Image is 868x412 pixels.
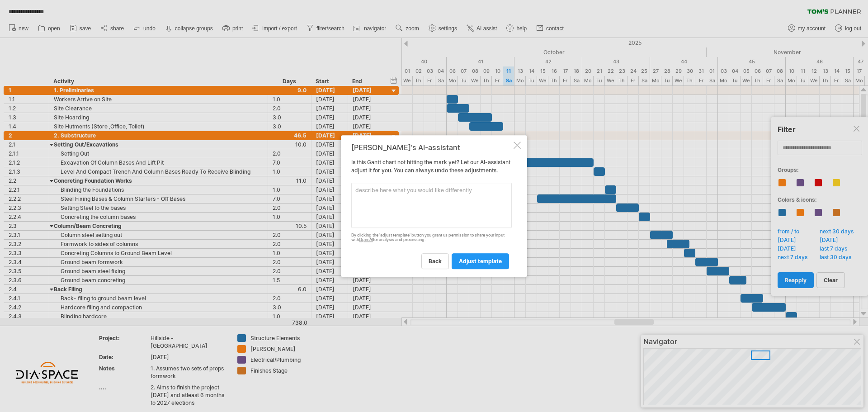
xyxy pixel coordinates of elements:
[429,258,442,265] span: back
[351,143,512,152] div: [PERSON_NAME]'s AI-assistant
[351,143,512,269] div: Is this Gantt chart not hitting the mark yet? Let our AI-assistant adjust it for you. You can alw...
[459,258,502,265] span: adjust template
[452,253,509,269] a: adjust template
[421,253,449,269] a: back
[359,237,373,242] a: OpenAI
[351,233,512,243] div: By clicking the 'adjust template' button you grant us permission to share your input with for ana...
